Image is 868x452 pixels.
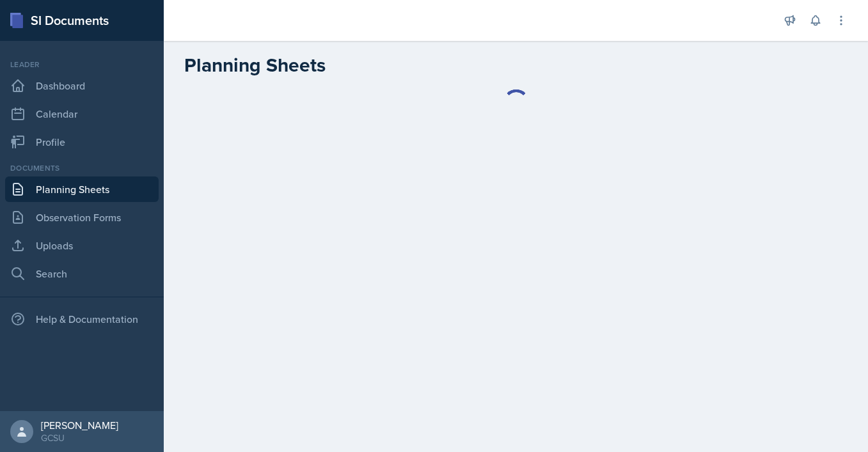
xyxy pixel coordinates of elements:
[5,261,159,286] a: Search
[5,59,159,70] div: Leader
[5,73,159,98] a: Dashboard
[5,205,159,230] a: Observation Forms
[5,101,159,127] a: Calendar
[41,432,118,444] div: GCSU
[5,162,159,174] div: Documents
[5,176,159,202] a: Planning Sheets
[5,306,159,332] div: Help & Documentation
[184,54,326,77] h2: Planning Sheets
[5,233,159,258] a: Uploads
[41,419,118,432] div: [PERSON_NAME]
[5,129,159,155] a: Profile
